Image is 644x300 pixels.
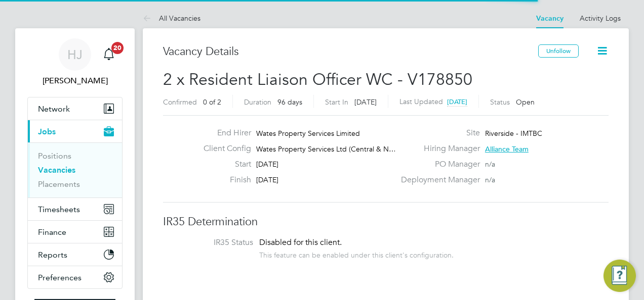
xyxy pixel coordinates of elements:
span: Jobs [38,127,56,136]
span: Network [38,104,70,114]
label: Site [395,128,480,138]
label: Deployment Manager [395,175,480,185]
a: Vacancy [536,14,563,23]
span: 2 x Resident Liaison Officer WC - V178850 [163,70,472,89]
span: Preferences [38,273,82,282]
a: Positions [38,151,71,161]
label: Finish [195,175,251,185]
a: 20 [99,38,119,71]
span: Disabled for this client. [259,237,342,247]
span: 20 [111,42,124,54]
span: Wates Property Services Ltd (Central & N… [256,144,396,154]
a: All Vacancies [143,14,200,23]
label: IR35 Status [173,237,253,248]
button: Finance [28,221,122,243]
span: n/a [485,160,495,169]
span: [DATE] [256,160,278,169]
label: Duration [244,97,271,107]
button: Network [28,97,122,120]
a: HJ[PERSON_NAME] [27,38,123,87]
div: This feature can be enabled under this client's configuration. [259,248,454,260]
label: Status [490,97,510,107]
button: Jobs [28,120,122,142]
button: Reports [28,243,122,266]
h3: Vacancy Details [163,44,538,59]
a: Placements [38,179,80,189]
span: Timesheets [38,205,80,214]
div: Jobs [28,142,122,197]
span: HJ [67,48,83,61]
span: Alliance Team [485,144,529,154]
span: [DATE] [256,175,278,184]
span: 0 of 2 [203,97,221,107]
span: Wates Property Services Limited [256,129,360,138]
button: Unfollow [538,44,579,58]
a: Vacancies [38,165,75,175]
span: Reports [38,250,67,260]
span: Finance [38,227,66,237]
span: Riverside - IMTBC [485,129,542,138]
label: PO Manager [395,159,480,170]
span: 96 days [277,97,302,107]
label: Start [195,159,251,170]
span: [DATE] [354,97,377,107]
label: Start In [325,97,348,107]
button: Engage Resource Center [603,260,636,292]
span: n/a [485,175,495,184]
button: Timesheets [28,198,122,220]
span: Open [516,97,535,107]
span: [DATE] [447,97,467,106]
span: Holly Jones [27,75,123,87]
h3: IR35 Determination [163,215,609,229]
a: Activity Logs [580,14,621,23]
label: Confirmed [163,97,197,107]
label: End Hirer [195,128,251,138]
label: Hiring Manager [395,143,480,154]
label: Last Updated [399,97,443,106]
button: Preferences [28,266,122,288]
label: Client Config [195,143,251,154]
